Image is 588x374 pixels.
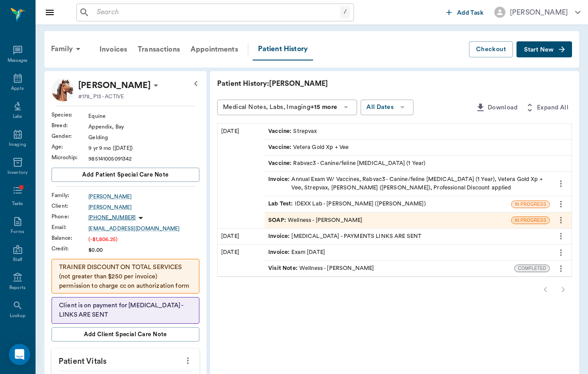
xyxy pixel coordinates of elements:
input: Search [93,6,340,19]
div: Appendix, Bay [88,123,199,131]
div: Credit : [52,245,88,253]
button: more [554,261,568,276]
div: 985141005091342 [88,155,199,163]
p: #178_P13 - ACTIVE [78,92,124,101]
p: Client is on payment for [MEDICAL_DATA] - LINKS ARE SENT [59,301,192,320]
div: Balance : [52,234,88,242]
button: more [554,245,568,260]
div: Microchip : [52,153,88,161]
a: [PERSON_NAME] [88,203,199,211]
div: Enzo SNAPP [78,78,151,92]
div: Staff [13,257,22,263]
a: Appointments [185,39,243,60]
span: Invoice : [268,248,291,257]
span: Lab Test : [268,200,294,208]
p: Patient Vitals [52,349,199,371]
button: Checkout [469,41,513,58]
button: more [554,197,568,212]
button: [PERSON_NAME] [487,4,588,20]
span: Expand All [537,102,568,113]
span: Add client Special Care Note [84,330,167,339]
span: IN PROGRESS [512,201,549,208]
div: Inventory [8,169,28,176]
div: Family : [52,191,88,199]
div: Equine [88,112,199,120]
img: Profile Image [52,78,75,101]
div: Breed : [52,121,88,129]
div: Lookup [10,313,25,319]
span: Visit Note : [268,264,299,273]
div: Client : [52,202,88,210]
div: Tasks [12,201,23,207]
div: Gelding [88,133,199,141]
button: Close drawer [41,4,59,21]
p: [PHONE_NUMBER] [88,214,135,221]
a: [EMAIL_ADDRESS][DOMAIN_NAME] [88,225,199,233]
p: Patient History: [PERSON_NAME] [217,78,484,89]
button: Add patient Special Care Note [52,168,199,182]
div: Appts [11,85,24,92]
p: TRAINER DISCOUNT ON TOTAL SERVICES (not greater than $250 per invoice) permission to charge cc on... [59,263,192,291]
div: Exam [DATE] [268,248,325,257]
div: [DATE] [218,245,265,276]
div: Phone : [52,213,88,221]
div: Family [46,38,89,60]
button: Start New [516,41,572,58]
div: Species : [52,111,88,119]
div: [DATE] [218,229,265,244]
p: [PERSON_NAME] [78,78,151,92]
span: Invoice : [268,175,291,192]
button: Add Task [443,4,487,20]
a: Transactions [132,39,185,60]
span: Vaccine : [268,159,293,168]
div: IDEXX Lab - [PERSON_NAME] ([PERSON_NAME]) [268,200,426,208]
div: Email : [52,223,88,231]
span: Vaccine : [268,143,293,152]
button: more [554,213,568,228]
div: Strepvax [268,127,317,136]
div: IN PROGRESS [511,201,550,208]
span: Vaccine : [268,127,293,136]
span: IN PROGRESS [512,217,549,224]
div: [PERSON_NAME] [510,7,568,18]
span: Invoice : [268,232,291,241]
div: (-$1,806.25) [88,235,199,243]
div: [MEDICAL_DATA] - PAYMENTS LINKS ARE SENT [268,232,421,241]
b: +15 more [310,104,337,110]
div: Wellness - [PERSON_NAME] [268,216,362,225]
button: All Dates [361,100,413,115]
div: [PERSON_NAME] [88,193,199,201]
div: Age : [52,143,88,151]
button: more [554,176,568,191]
span: Add patient Special Care Note [82,170,168,180]
div: Messages [8,57,28,64]
div: Medical Notes, Labs, Imaging [223,102,337,113]
div: Annual Exam W/ Vaccines, Rabvac3 - Canine/feline [MEDICAL_DATA] (1 Year), Vetera Gold Xp + Vee, S... [268,175,546,192]
a: Invoices [94,39,132,60]
button: Add client Special Care Note [52,327,199,342]
a: Patient History [253,38,313,60]
button: Expand All [521,100,572,116]
div: Imaging [9,141,26,148]
span: SOAP : [268,216,288,225]
div: 9 yr 9 mo ([DATE]) [88,144,199,152]
div: Gender : [52,132,88,140]
div: Wellness - [PERSON_NAME] [268,264,374,273]
button: more [181,353,195,368]
div: Open Intercom Messenger [9,344,30,365]
div: Labs [13,113,22,120]
div: Reports [9,285,26,291]
div: Vetera Gold Xp + Vee [268,143,349,152]
span: COMPLETED [515,265,549,272]
div: Forms [11,229,24,235]
button: more [554,229,568,244]
div: [DATE] [218,124,265,228]
div: Rabvac3 - Canine/feline [MEDICAL_DATA] (1 Year) [268,159,425,168]
div: $0.00 [88,246,199,254]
